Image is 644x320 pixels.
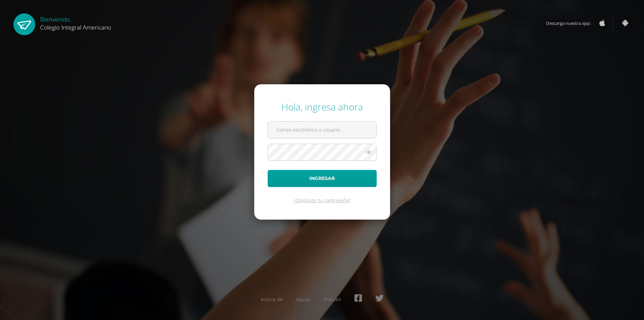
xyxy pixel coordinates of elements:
[261,296,283,303] a: Acerca de
[296,296,310,303] a: Ayuda
[268,100,377,113] div: Hola, ingresa ahora
[268,122,376,138] input: Correo electrónico o usuario
[546,17,597,30] span: Descarga nuestra app:
[268,170,377,187] button: Ingresar
[293,197,351,203] a: ¿Olvidaste tu contraseña?
[40,13,111,31] div: Bienvenido,
[40,23,111,31] span: Colegio Integral Americano
[324,296,341,303] a: Presskit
